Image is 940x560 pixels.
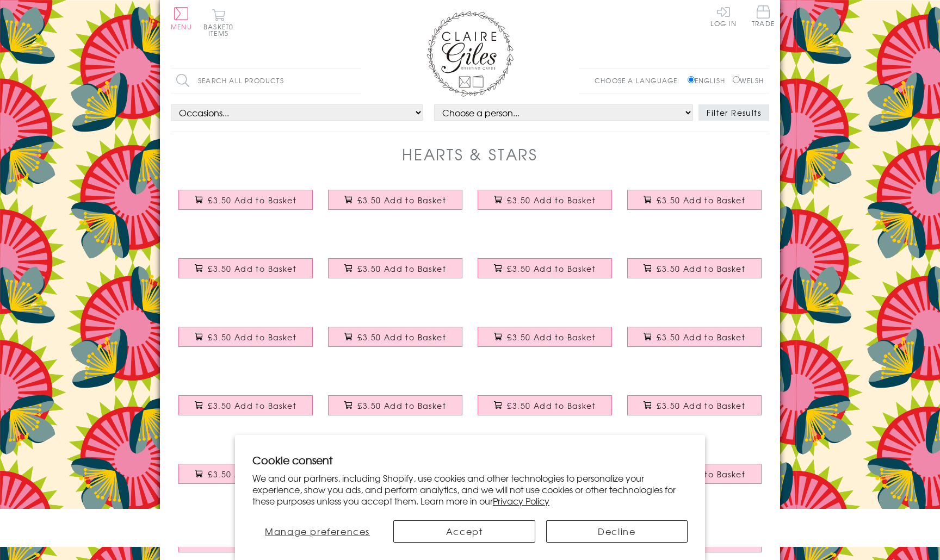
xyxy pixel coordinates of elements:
span: £3.50 Add to Basket [507,195,596,206]
img: Claire Giles Greetings Cards [426,11,514,97]
button: £3.50 Add to Basket [328,190,463,210]
a: Baby Card, Welcome to the world little sister, Embellished with a padded star £3.50 Add to Basket [620,387,769,434]
a: Exam Good Luck Card, Pink Stars, Embellished with a padded star £3.50 Add to Basket [470,387,620,434]
input: English [688,76,695,83]
span: £3.50 Add to Basket [507,332,596,343]
span: £3.50 Add to Basket [357,195,446,206]
p: Choose a language: [595,76,685,85]
button: £3.50 Add to Basket [178,464,313,484]
h2: Cookie consent [252,452,688,468]
button: £3.50 Add to Basket [328,327,463,347]
button: Menu [171,7,192,30]
a: General Card Card, Blue Stars, Embellished with a shiny padded star £3.50 Add to Basket [171,182,320,228]
a: Birthday Card, Blue Stars, Happy Birthday, Embellished with a shiny padded star £3.50 Add to Basket [320,182,470,228]
button: Accept [393,520,535,543]
span: £3.50 Add to Basket [208,332,296,343]
a: Log In [710,5,737,27]
button: Manage preferences [252,520,382,543]
span: Manage preferences [265,525,370,538]
button: £3.50 Add to Basket [328,395,463,415]
a: Trade [752,5,775,29]
button: £3.50 Add to Basket [478,190,613,210]
button: £3.50 Add to Basket [328,258,463,278]
span: £3.50 Add to Basket [208,469,296,480]
input: Search all products [171,69,361,93]
a: Birthday Card, Hearts, happy birthday Nan, embellished with a fabric butterfly £3.50 Add to Basket [320,250,470,297]
span: £3.50 Add to Basket [357,263,446,274]
span: £3.50 Add to Basket [208,195,296,206]
button: £3.50 Add to Basket [627,190,762,210]
a: Birthday Card, Blue Stars, Happy Birthday, Embellished with a shiny padded star £3.50 Add to Basket [470,182,620,228]
a: Privacy Policy [493,494,549,507]
a: Birthday Card, Love Heart, To My Grlfriend, fabric butterfly Embellished £3.50 Add to Basket [470,250,620,297]
input: Search [350,69,361,93]
span: £3.50 Add to Basket [507,263,596,274]
span: Menu [171,22,192,32]
span: Trade [752,5,775,27]
button: £3.50 Add to Basket [178,395,313,415]
button: £3.50 Add to Basket [627,395,762,415]
span: £3.50 Add to Basket [208,400,296,411]
h1: Hearts & Stars [402,143,538,165]
a: Birthday Card, Pink Stars, birthday girl, Embellished with a padded star £3.50 Add to Basket [171,250,320,297]
button: £3.50 Add to Basket [478,327,613,347]
button: £3.50 Add to Basket [178,258,313,278]
label: Welsh [733,76,764,85]
span: £3.50 Add to Basket [357,332,446,343]
a: Birthday Card, Pink Hearts, daughter-in-law, Embellished with a padded star £3.50 Add to Basket [171,319,320,365]
a: Birthday Card, Blue Stars, Super Star, Embellished with a padded star £3.50 Add to Basket [620,182,769,228]
button: £3.50 Add to Basket [627,327,762,347]
label: English [688,76,731,85]
button: £3.50 Add to Basket [178,190,313,210]
span: £3.50 Add to Basket [208,263,296,274]
span: £3.50 Add to Basket [657,400,745,411]
button: £3.50 Add to Basket [478,258,613,278]
button: £3.50 Add to Basket [478,395,613,415]
a: Birthday Card, Heart, great granddaughter, fabric butterfly Embellished £3.50 Add to Basket [620,319,769,365]
a: Birthday Card, Heart, great grandmother, fabric butterfly Embellished £3.50 Add to Basket [320,319,470,365]
button: Decline [546,520,688,543]
button: Filter Results [698,104,769,121]
span: £3.50 Add to Basket [657,332,745,343]
a: Thank You Card, Pink Star, Thank You Very Much, Embellished with a padded star £3.50 Add to Basket [171,456,320,502]
button: £3.50 Add to Basket [178,327,313,347]
span: £3.50 Add to Basket [507,400,596,411]
span: 0 items [208,22,233,38]
span: £3.50 Add to Basket [657,263,745,274]
a: Birthday Card, Heart, to a great Sister, fabric butterfly Embellished £3.50 Add to Basket [620,250,769,297]
span: £3.50 Add to Basket [657,195,745,206]
a: Birthday Card, Blue Star, Grandson, Embellished with a padded star £3.50 Add to Basket [470,319,620,365]
p: We and our partners, including Shopify, use cookies and other technologies to personalize your ex... [252,472,688,506]
button: £3.50 Add to Basket [627,258,762,278]
input: Welsh [733,76,740,83]
a: Birthday Card, Godmother, Yellow Stars, Embellished with a padded star £3.50 Add to Basket [320,387,470,434]
a: Birthday Card, Step Mum, Pink Stars, Embellished with a padded star £3.50 Add to Basket [171,387,320,434]
span: £3.50 Add to Basket [357,400,446,411]
button: Basket0 items [203,9,233,36]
